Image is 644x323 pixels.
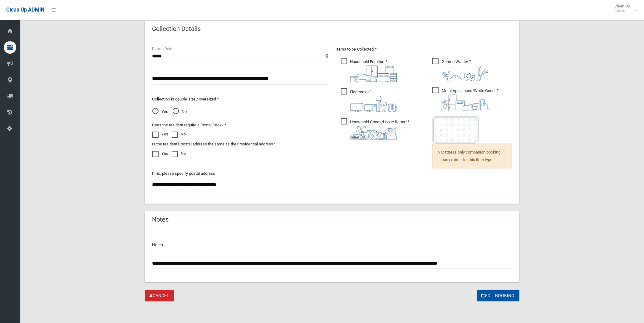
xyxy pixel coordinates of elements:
[341,88,397,112] span: Electronics
[614,8,630,13] small: Admin
[350,126,397,140] img: b13cc3517677393f34c0a387616ef184.png
[152,150,169,157] label: Yes
[172,150,186,157] label: No
[145,213,176,226] header: Notes
[6,7,44,13] span: Clean Up ADMIN
[152,121,227,129] label: Does the resident require a Postal Pack? *
[611,4,636,13] span: Clean Up
[341,118,409,140] span: Household Goods/Loose Items*
[350,90,397,112] i: ?
[350,120,409,140] i: ?
[442,66,489,81] img: 4fd8a5c772b2c999c83690221e5242e0.png
[432,58,489,81] span: Garden Waste*
[173,108,187,115] span: No
[341,58,397,82] span: Household Furniture
[172,130,186,138] label: No
[477,290,519,301] button: Edit Booking
[350,66,397,82] img: aa9efdbe659d29b613fca23ba79d85cb.png
[350,96,397,112] img: 394712a680b73dbc3d2a6a3a7ffe5a07.png
[442,88,499,111] i: ?
[350,59,397,82] i: ?
[442,95,489,111] img: 36c1b0289cb1767239cdd3de9e694f19.png
[152,140,275,148] label: Is the resident's postal address the same as their residential address?
[152,108,169,115] span: Yes
[432,116,479,144] img: e7408bece873d2c1783593a074e5cb2f.png
[152,241,512,249] p: Notes
[442,59,489,81] i: ?
[336,46,512,53] p: Items to be Collected *
[152,170,215,177] label: If no, please specify postal address
[152,95,328,103] p: Collection is double size / oversized *
[432,144,512,169] span: A Mattress only companion booking already exists for this item type.
[145,290,174,301] a: Cancel
[145,23,209,35] header: Collection Details
[432,87,499,111] span: Metal Appliances/White Goods
[152,130,169,138] label: Yes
